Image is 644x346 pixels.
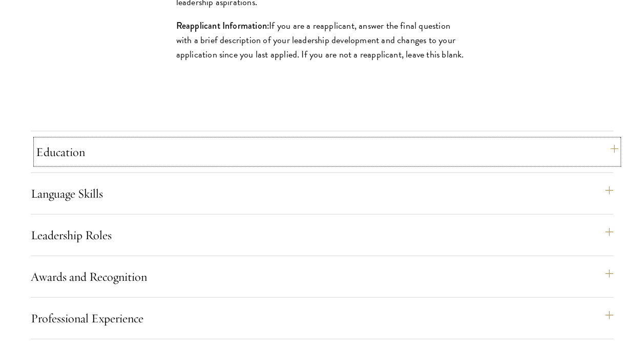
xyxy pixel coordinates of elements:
p: If you are a reapplicant, answer the final question with a brief description of your leadership d... [176,18,468,62]
button: Education [36,140,618,164]
button: Language Skills [31,181,613,206]
button: Leadership Roles [31,223,613,247]
button: Awards and Recognition [31,264,613,289]
button: Professional Experience [31,306,613,331]
strong: Reapplicant Information: [176,19,269,32]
